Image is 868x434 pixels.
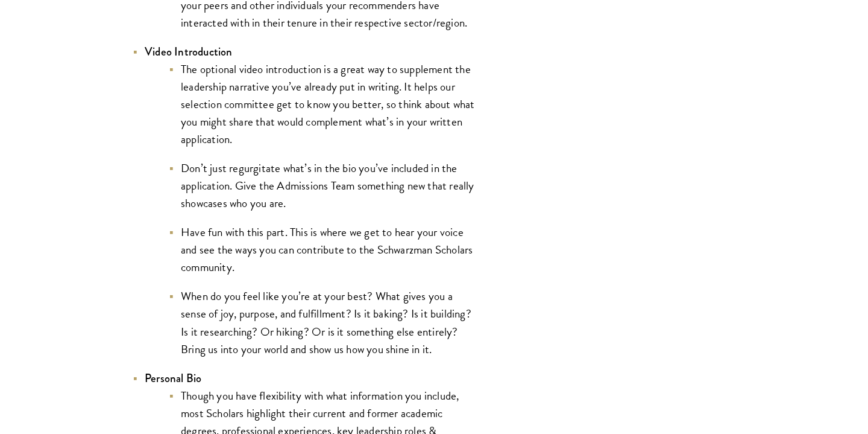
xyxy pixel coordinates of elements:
[169,60,476,148] li: The optional video introduction is a great way to supplement the leadership narrative you’ve alre...
[169,223,476,276] li: Have fun with this part. This is where we get to hear your voice and see the ways you can contrib...
[169,159,476,212] li: Don’t just regurgitate what’s in the bio you’ve included in the application. Give the Admissions ...
[169,287,476,357] li: When do you feel like you’re at your best? What gives you a sense of joy, purpose, and fulfillmen...
[145,370,201,386] strong: Personal Bio
[145,43,233,60] strong: Video Introduction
